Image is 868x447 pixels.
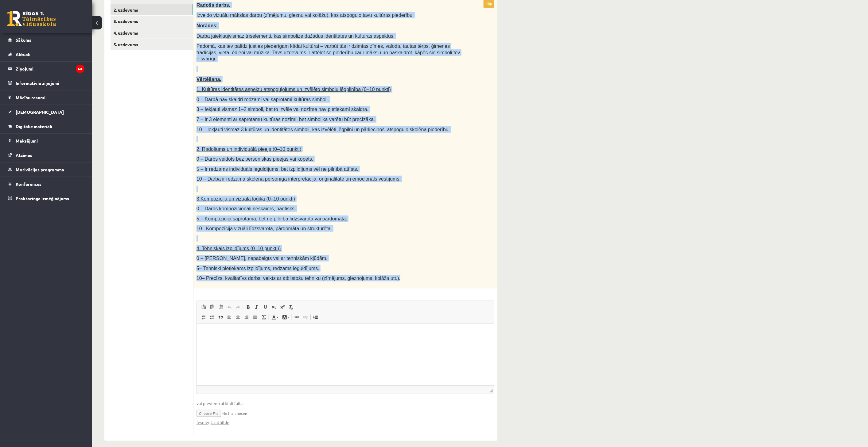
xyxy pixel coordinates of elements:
i: 64 [76,65,84,73]
span: 7 – Ir 3 elementi ar saprotamu kultūras nozīmi, bet simbolika varētu būt precīzāka. [197,117,375,122]
a: Paste from Word [216,303,225,311]
u: vismaz trīs [229,33,252,39]
a: 2. uzdevums [111,4,193,16]
span: 3 – Iekļauti vismaz 1–2 simboli, bet to izvēle vai nozīme nav pietiekami skaidra. [197,107,368,112]
a: Text Color [270,313,280,321]
a: Math [259,313,268,321]
a: Iesniegtā atbilde [197,419,229,426]
span: Atzīmes [16,152,32,158]
a: Align Left [225,313,234,321]
span: 0 – [PERSON_NAME], nepabeigts vai ar tehniskām kļūdām. [197,256,328,261]
a: Align Right [242,313,251,321]
a: Redo (Ctrl+Y) [234,303,242,311]
legend: Ziņojumi [16,62,84,76]
a: Subscript [270,303,278,311]
a: Proktoringa izmēģinājums [8,191,84,205]
a: Italic (Ctrl+I) [252,303,261,311]
span: 4. Tehniskais izpildījums (0–10 punkti)) [197,246,281,251]
span: Padomā, kas tev palīdz justies piederīgam kādai kultūrai – varbūt tās ir dzimtas zīmes, valoda, t... [197,44,460,61]
a: 5. uzdevums [111,39,193,50]
span: 5 – Kompozīcija saprotama, bet ne pilnībā līdzsvarota vai pārdomāta. [197,216,347,221]
a: Insert Page Break for Printing [311,313,320,321]
a: Konferences [8,177,84,191]
span: Darbā jāiekļauj elementi, kas simbolizē dažādus identitātes un kultūras aspektus. [197,33,395,39]
a: Underline (Ctrl+U) [261,303,270,311]
a: Digitālie materiāli [8,119,84,133]
a: [DEMOGRAPHIC_DATA] [8,105,84,119]
span: 0 – Darbs veidots bez personiskas pieejas vai kopēts. [197,156,313,162]
span: 5 – Ir redzams individuāls ieguldījums, bet izpildījums vēl ne pilnībā attīsts. [197,166,358,172]
a: Undo (Ctrl+Z) [225,303,234,311]
a: Maksājumi [8,134,84,148]
a: Rīgas 1. Tālmācības vidusskola [7,11,56,26]
span: Mācību resursi [16,95,45,100]
a: Motivācijas programma [8,162,84,177]
a: Paste as plain text (Ctrl+Shift+V) [208,303,216,311]
a: Bold (Ctrl+B) [244,303,252,311]
span: Motivācijas programma [16,167,64,172]
a: Remove Format [287,303,295,311]
a: Insert/Remove Numbered List [199,313,208,321]
span: 2. Radošums un individuālā pieeja (0–10 punkti) [197,147,302,152]
span: 10– Kompozīcija vizuāli līdzsvarota, pārdomāta un strukturēta. [197,226,332,231]
span: 10 – Iekļauti vismaz 3 kultūras un identitātes simboli, kas izvēlēti jēgpilni un pārliecinoši ats... [197,127,450,132]
span: Norādes: [197,23,218,28]
a: Sākums [8,33,84,47]
span: [DEMOGRAPHIC_DATA] [16,109,64,115]
span: 10– Precīzs, kvalitatīvs darbs, veikts ar atbilstošu tehniku (zīmējums, gleznojums, kolāža utt.). [197,276,400,281]
legend: Maksājumi [16,134,84,148]
a: 3. uzdevums [111,16,193,27]
span: 0 – Darbs kompozicionāli neskaidrs, haotisks. [197,206,296,211]
span: Vērtēšana. [197,77,221,82]
a: Block Quote [216,313,225,321]
legend: Informatīvie ziņojumi [16,76,84,90]
iframe: Editor, wiswyg-editor-user-answer-47434040484900 [197,324,494,385]
a: Background Color [280,313,291,321]
a: Unlink [301,313,310,321]
a: Center [234,313,242,321]
a: Justify [251,313,259,321]
a: Insert/Remove Bulleted List [208,313,216,321]
a: 4. uzdevums [111,27,193,39]
span: Proktoringa izmēģinājums [16,196,69,201]
span: Radošs darbs. [197,2,230,8]
span: vai pievieno atbildi failā [197,400,494,407]
a: Superscript [278,303,287,311]
span: Digitālie materiāli [16,124,52,129]
a: Atzīmes [8,148,84,162]
span: 5– Tehniski pietiekams izpildījums, redzams ieguldījums. [197,266,319,271]
span: 3.Kompozīcija un vizuālā loģika (0–10 punkti) [197,196,295,201]
span: Izveido vizuālu mākslas darbu (zīmējumu, gleznu vai kolāžu), kas atspoguļo tavu kultūras piederību. [197,13,414,18]
a: Informatīvie ziņojumi [8,76,84,90]
span: Aktuāli [16,52,30,57]
a: Paste (Ctrl+V) [199,303,208,311]
a: Aktuāli [8,47,84,61]
span: Sākums [16,37,31,43]
a: Ziņojumi64 [8,62,84,76]
a: Mācību resursi [8,90,84,105]
span: 0 – Darbā nav skaidri redzami vai saprotami kultūras simboli. [197,97,329,102]
span: 1. Kultūras identitātes aspektu atspoguļojums un izvēlēto simbolu jēgpilnība (0–10 punkti) [197,87,391,92]
span: 10 – Darbā ir redzama skolēna personīgā interpretācija, oriģinalitāte un emocionāls vēstījums. [197,176,401,181]
a: Link (Ctrl+K) [293,313,301,321]
span: Resize [490,389,493,392]
span: Konferences [16,181,41,187]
